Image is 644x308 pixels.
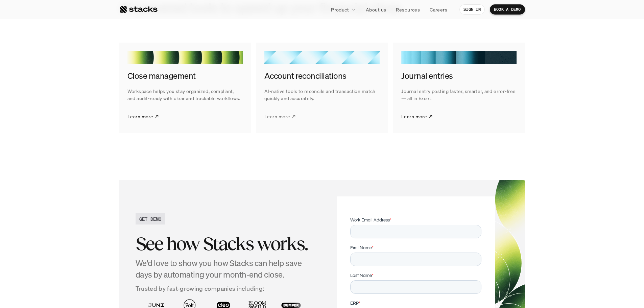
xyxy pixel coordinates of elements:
[127,70,243,82] h4: Close management
[264,108,296,125] a: Learn more
[392,3,424,16] a: Resources
[490,4,525,15] a: BOOK A DEMO
[331,6,349,13] p: Product
[264,113,290,120] p: Learn more
[430,6,447,13] p: Careers
[136,258,317,280] h4: We'd love to show you how Stacks can help save days by automating your month-end close.
[127,88,243,102] p: Workspace helps you stay organized, compliant, and audit-ready with clear and trackable workflows.
[127,113,153,120] p: Learn more
[136,284,317,293] p: Trusted by fast-growing companies including:
[401,108,433,125] a: Learn more
[459,4,485,15] a: SIGN IN
[401,70,517,82] h4: Journal entries
[426,3,451,16] a: Careers
[362,3,390,16] a: About us
[136,233,317,254] h2: See how Stacks works.
[264,70,380,82] h4: Account reconciliations
[463,7,481,12] p: SIGN IN
[401,88,517,102] p: Journal entry posting faster, smarter, and error-free — all in Excel.
[366,6,386,13] p: About us
[494,7,521,12] p: BOOK A DEMO
[396,6,420,13] p: Resources
[127,108,159,125] a: Learn more
[401,113,427,120] p: Learn more
[139,215,162,222] h2: GET DEMO
[264,88,380,102] p: AI-native tools to reconcile and transaction match quickly and accurately.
